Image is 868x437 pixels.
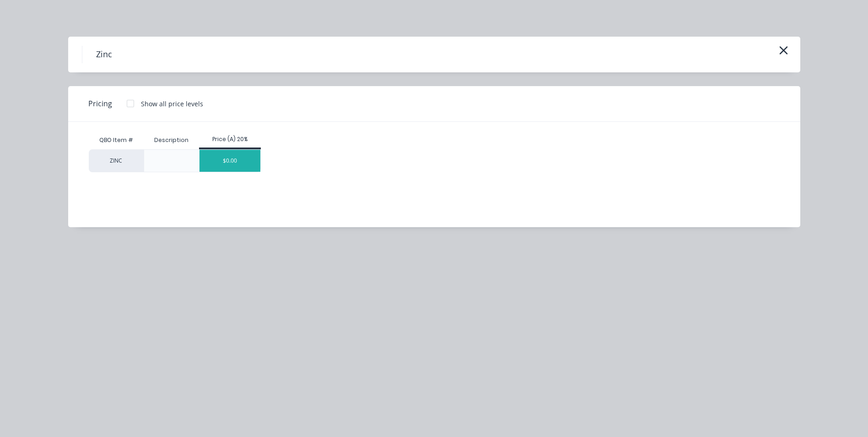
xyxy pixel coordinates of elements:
span: Pricing [88,98,112,109]
div: Price (A) 20% [199,135,261,143]
div: QBO Item # [89,131,144,149]
div: ZINC [89,149,144,172]
h4: Zinc [82,46,126,63]
div: Description [147,129,196,152]
div: Show all price levels [141,99,203,109]
div: $0.00 [199,150,260,172]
